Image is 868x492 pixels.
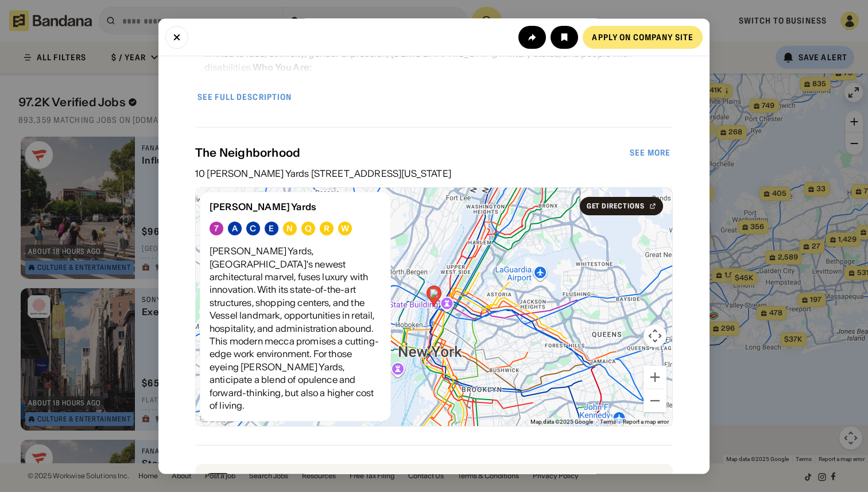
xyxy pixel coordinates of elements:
[269,224,274,234] div: E
[583,25,703,48] a: Apply on company site
[324,224,330,234] div: R
[592,33,693,41] div: Apply on company site
[644,325,666,348] button: Map camera controls
[253,62,312,73] div: Who You Are:
[341,224,349,234] div: W
[199,412,237,427] img: Google
[644,390,666,413] button: Zoom out
[195,146,627,160] div: The Neighborhood
[286,224,293,234] div: N
[195,169,673,179] div: 10 [PERSON_NAME] Yards [STREET_ADDRESS][US_STATE]
[210,202,381,213] div: [PERSON_NAME] Yards
[587,203,645,210] div: Get Directions
[580,197,663,216] a: Get Directions
[305,224,312,234] div: Q
[214,224,219,234] div: 7
[210,245,381,412] div: [PERSON_NAME] Yards, [GEOGRAPHIC_DATA]'s newest architectural marvel, fuses luxury with innovatio...
[621,142,680,165] a: See more
[197,94,292,102] div: See full description
[623,419,669,425] a: Report a map error
[644,366,666,389] button: Zoom in
[165,25,188,48] button: Close
[530,419,593,425] span: Map data ©2025 Google
[600,419,616,425] a: Terms (opens in new tab)
[630,149,671,157] div: See more
[232,224,238,234] div: A
[250,224,256,234] div: C
[199,412,237,427] a: Open this area in Google Maps (opens a new window)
